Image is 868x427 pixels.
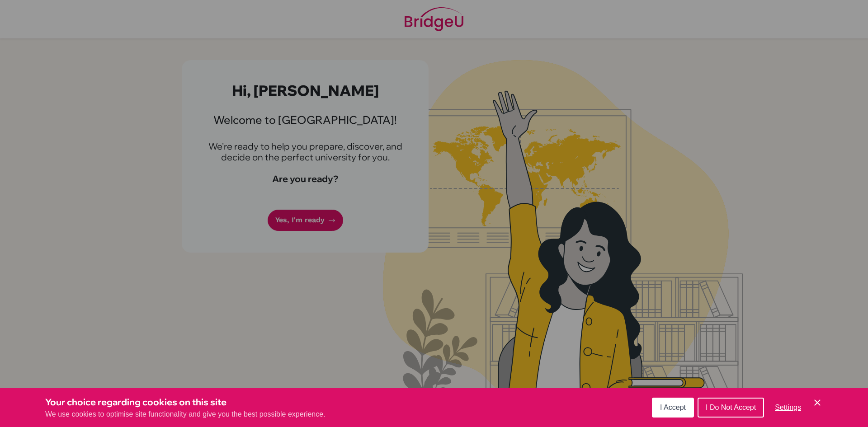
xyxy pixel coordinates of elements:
button: I Do Not Accept [698,398,764,418]
span: I Accept [660,404,686,411]
p: We use cookies to optimise site functionality and give you the best possible experience. [45,409,325,420]
span: Settings [775,404,801,411]
button: Save and close [812,397,823,408]
h3: Your choice regarding cookies on this site [45,395,325,409]
button: Settings [768,399,808,417]
button: I Accept [652,398,694,418]
span: I Do Not Accept [706,404,756,411]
